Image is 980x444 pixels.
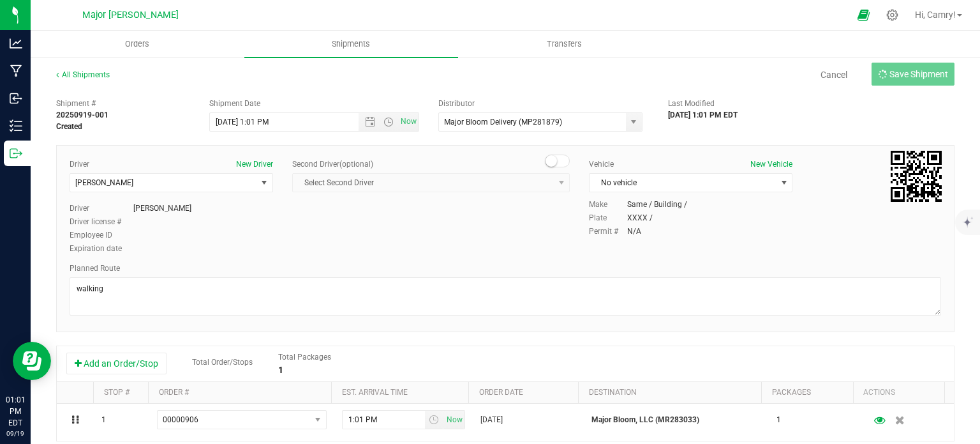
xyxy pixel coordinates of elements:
[70,216,133,227] label: Driver license #
[10,92,22,105] inline-svg: Inbound
[56,122,82,131] strong: Created
[378,117,399,127] span: Open the time view
[668,111,738,119] strong: [DATE] 1:01 PM EDT
[310,411,326,429] span: select
[10,119,22,132] inline-svg: Inventory
[75,178,133,187] span: [PERSON_NAME]
[439,113,620,131] input: Select
[438,98,475,109] label: Distributor
[626,113,642,131] span: select
[458,31,672,57] a: Transfers
[56,70,110,79] a: All Shipments
[70,158,89,170] label: Driver
[70,229,133,241] label: Employee ID
[56,98,190,109] span: Shipment #
[82,10,179,20] span: Major [PERSON_NAME]
[627,199,687,210] div: Same / Building /
[398,112,420,131] span: Set Current date
[10,65,22,77] inline-svg: Manufacturing
[627,226,641,237] div: N/A
[884,9,900,21] div: Manage settings
[444,411,466,429] span: Set Current date
[915,10,956,20] span: Hi, Camry!
[772,388,811,397] a: Packages
[163,415,198,424] span: 00000906
[278,365,283,375] strong: 1
[359,117,381,127] span: Open the date view
[590,174,776,192] span: No vehicle
[342,388,408,397] a: Est. arrival time
[480,414,503,426] span: [DATE]
[244,31,458,57] a: Shipments
[104,388,130,397] a: Stop #
[192,358,253,367] span: Total Order/Stops
[101,414,106,426] span: 1
[591,414,761,426] p: Major Bloom, LLC (MR283033)
[425,411,443,429] span: select
[292,158,373,170] label: Second Driver
[256,174,272,192] span: select
[209,98,260,109] label: Shipment Date
[479,388,523,397] a: Order date
[6,394,25,429] p: 01:01 PM EDT
[627,212,653,224] div: XXXX /
[820,68,847,81] a: Cancel
[13,342,51,380] iframe: Resource center
[10,37,22,50] inline-svg: Analytics
[339,160,373,169] span: (optional)
[10,147,22,160] inline-svg: Outbound
[159,388,189,397] a: Order #
[589,226,627,237] label: Permit #
[849,3,878,27] span: Open Ecommerce Menu
[589,388,637,397] a: Destination
[236,158,273,170] button: New Driver
[6,429,25,438] p: 09/19
[31,31,244,57] a: Orders
[56,111,108,119] strong: 20250919-001
[70,243,133,254] label: Expiration date
[891,151,942,202] img: Scan me!
[668,98,715,109] label: Last Modified
[66,353,167,374] button: Add an Order/Stop
[70,264,120,273] span: Planned Route
[108,38,167,50] span: Orders
[530,38,599,50] span: Transfers
[443,411,464,429] span: select
[589,212,627,224] label: Plate
[278,353,331,362] span: Total Packages
[776,174,792,192] span: select
[776,414,781,426] span: 1
[889,69,948,79] span: Save Shipment
[589,158,614,170] label: Vehicle
[589,199,627,210] label: Make
[891,151,942,202] qrcode: 20250919-001
[872,63,954,86] button: Save Shipment
[315,38,387,50] span: Shipments
[133,203,191,214] div: [PERSON_NAME]
[750,158,792,170] button: New Vehicle
[70,203,133,214] label: Driver
[853,382,944,404] th: Actions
